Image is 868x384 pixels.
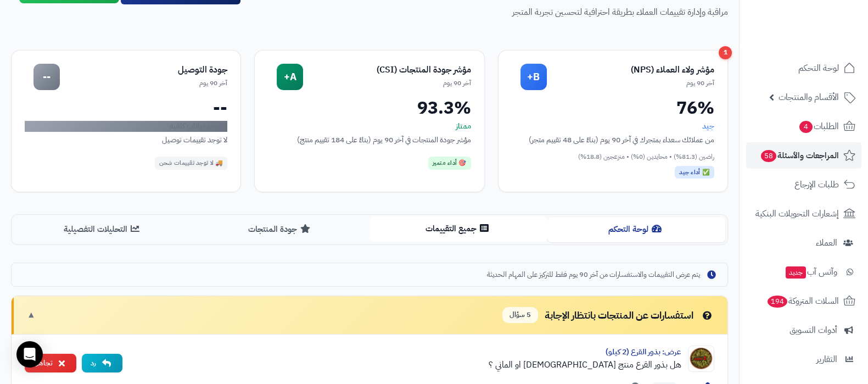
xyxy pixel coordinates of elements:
a: السلات المتروكة194 [746,288,861,314]
span: الأقسام والمنتجات [779,90,839,105]
span: وآتس آب [785,264,837,280]
div: مؤشر جودة المنتجات (CSI) [303,64,471,76]
div: جيد [512,121,714,132]
img: Product [688,346,714,372]
button: لوحة التحكم [547,217,725,242]
a: لوحة التحكم [746,55,861,81]
div: مؤشر جودة المنتجات في آخر 90 يوم (بناءً على 184 تقييم منتج) [268,134,471,146]
span: المراجعات والأسئلة [760,148,839,163]
div: راضين (81.3%) • محايدين (0%) • منزعجين (18.8%) [512,152,714,162]
span: 194 [768,296,787,308]
div: مؤشر ولاء العملاء (NPS) [547,64,714,76]
div: 🚚 لا توجد تقييمات شحن [155,157,228,170]
span: 5 سؤال [502,307,538,323]
a: الطلبات4 [746,113,861,140]
span: طلبات الإرجاع [794,177,839,192]
p: مراقبة وإدارة تقييمات العملاء بطريقة احترافية لتحسين تجربة المتجر [250,6,728,19]
div: B+ [520,64,547,90]
div: 🎯 أداء متميز [428,157,471,170]
button: رد [82,354,122,373]
div: استفسارات عن المنتجات بانتظار الإجابة [502,307,714,323]
button: جودة المنتجات [192,217,369,242]
button: تجاهل [25,354,76,373]
div: Open Intercom Messenger [16,341,43,368]
button: جميع التقييمات [369,216,547,241]
div: 93.3% [268,99,471,116]
a: العملاء [746,230,861,256]
span: أدوات التسويق [789,322,837,338]
a: إشعارات التحويلات البنكية [746,201,861,227]
span: السلات المتروكة [766,293,839,309]
a: وآتس آبجديد [746,259,861,285]
span: ▼ [27,309,36,321]
div: 76% [512,99,714,116]
div: آخر 90 يوم [303,79,471,88]
div: ✅ أداء جيد [675,166,714,179]
div: هل بذور القرع منتج [DEMOGRAPHIC_DATA] او الماني ؟ [131,358,681,371]
a: عرض: بذور القرع (2 كيلو) [606,346,681,358]
div: لا توجد بيانات كافية [25,121,227,132]
button: التحليلات التفصيلية [14,217,192,242]
div: -- [25,99,227,116]
a: طلبات الإرجاع [746,171,861,198]
div: A+ [277,64,303,90]
span: يتم عرض التقييمات والاستفسارات من آخر 90 يوم فقط للتركيز على المهام الحديثة [487,270,700,280]
span: 4 [799,121,813,133]
span: الطلبات [798,119,839,134]
div: -- [33,64,60,90]
a: المراجعات والأسئلة58 [746,142,861,169]
span: التقارير [816,352,837,367]
span: العملاء [816,235,837,251]
div: آخر 90 يوم [60,79,227,88]
span: إشعارات التحويلات البنكية [755,206,839,221]
div: لا توجد تقييمات توصيل [25,134,227,146]
a: التقارير [746,346,861,372]
span: لوحة التحكم [798,60,839,76]
div: آخر 90 يوم [547,79,714,88]
div: جودة التوصيل [60,64,227,76]
a: أدوات التسويق [746,317,861,343]
div: من عملائك سعداء بمتجرك في آخر 90 يوم (بناءً على 48 تقييم متجر) [512,134,714,146]
span: جديد [786,266,806,279]
span: 58 [761,150,776,162]
div: ممتاز [268,121,471,132]
div: 1 [719,46,732,59]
